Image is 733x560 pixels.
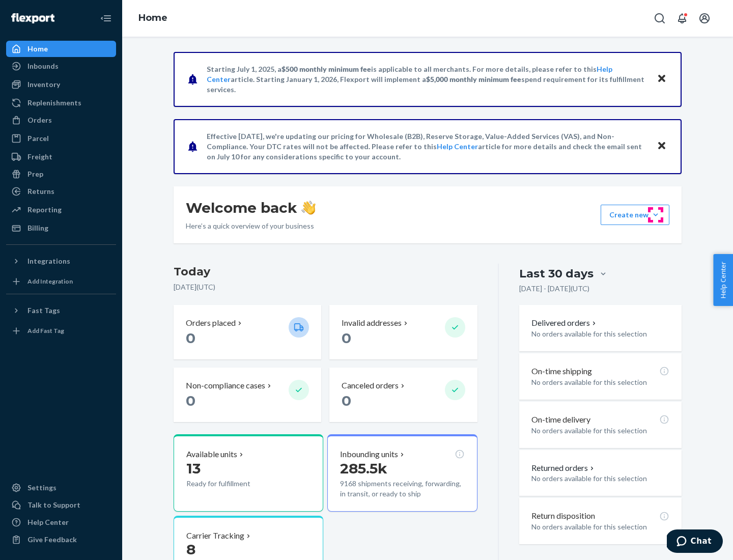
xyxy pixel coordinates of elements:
div: Add Integration [27,277,73,286]
a: Help Center [6,514,116,530]
p: Here’s a quick overview of your business [186,221,316,231]
p: Invalid addresses [342,317,402,329]
div: Settings [27,483,57,493]
a: Inventory [6,76,116,93]
a: Add Integration [6,273,116,290]
div: Fast Tags [27,305,60,316]
a: Add Fast Tag [6,323,116,339]
span: 0 [186,329,195,347]
iframe: Opens a widget where you can chat to one of our agents [667,529,723,555]
p: No orders available for this selection [531,522,669,532]
a: Billing [6,220,116,236]
span: 8 [186,541,195,558]
a: Help Center [437,142,478,151]
span: $500 monthly minimum fee [281,65,371,73]
p: [DATE] ( UTC ) [174,282,477,292]
ol: breadcrumbs [130,4,176,33]
p: No orders available for this selection [531,426,669,436]
button: Create new [601,205,669,225]
div: Help Center [27,517,69,527]
button: Integrations [6,253,116,269]
div: Returns [27,186,54,197]
img: Flexport logo [11,13,54,23]
div: Billing [27,223,48,233]
div: Freight [27,152,52,162]
p: 9168 shipments receiving, forwarding, in transit, or ready to ship [340,479,464,499]
p: Effective [DATE], we're updating our pricing for Wholesale (B2B), Reserve Storage, Value-Added Se... [207,131,647,162]
p: Non-compliance cases [186,380,265,391]
p: Orders placed [186,317,236,329]
span: 13 [186,460,201,477]
button: Invalid addresses 0 [329,305,477,359]
button: Open Search Box [650,8,670,29]
div: Parcel [27,133,49,144]
p: Starting July 1, 2025, a is applicable to all merchants. For more details, please refer to this a... [207,64,647,95]
button: Talk to Support [6,497,116,513]
span: 0 [342,329,351,347]
button: Close Navigation [96,8,116,29]
p: [DATE] - [DATE] ( UTC ) [519,284,589,294]
p: Canceled orders [342,380,399,391]
button: Open notifications [672,8,692,29]
div: Inbounds [27,61,59,71]
a: Settings [6,480,116,496]
button: Non-compliance cases 0 [174,368,321,422]
div: Home [27,44,48,54]
a: Replenishments [6,95,116,111]
button: Returned orders [531,462,596,474]
span: 0 [186,392,195,409]
div: Integrations [27,256,70,266]
h3: Today [174,264,477,280]
button: Canceled orders 0 [329,368,477,422]
div: Give Feedback [27,535,77,545]
div: Replenishments [27,98,81,108]
a: Returns [6,183,116,200]
a: Freight [6,149,116,165]
span: 0 [342,392,351,409]
a: Prep [6,166,116,182]
div: Reporting [27,205,62,215]
button: Help Center [713,254,733,306]
h1: Welcome back [186,199,316,217]
p: Available units [186,449,237,460]
button: Inbounding units285.5k9168 shipments receiving, forwarding, in transit, or ready to ship [327,434,477,512]
p: Return disposition [531,510,595,522]
div: Inventory [27,79,60,90]
p: Carrier Tracking [186,530,244,542]
a: Home [138,12,167,23]
div: Last 30 days [519,266,594,282]
button: Open account menu [694,8,715,29]
div: Orders [27,115,52,125]
button: Orders placed 0 [174,305,321,359]
p: On-time shipping [531,366,592,377]
div: Talk to Support [27,500,80,510]
p: No orders available for this selection [531,473,669,484]
a: Orders [6,112,116,128]
div: Prep [27,169,43,179]
div: Add Fast Tag [27,326,64,335]
p: No orders available for this selection [531,329,669,339]
button: Close [655,139,668,154]
button: Fast Tags [6,302,116,319]
button: Delivered orders [531,317,598,329]
a: Inbounds [6,58,116,74]
button: Available units13Ready for fulfillment [174,434,323,512]
p: Ready for fulfillment [186,479,280,489]
a: Reporting [6,202,116,218]
p: No orders available for this selection [531,377,669,387]
a: Home [6,41,116,57]
span: $5,000 monthly minimum fee [426,75,521,83]
button: Close [655,72,668,87]
a: Parcel [6,130,116,147]
span: 285.5k [340,460,387,477]
p: Inbounding units [340,449,398,460]
button: Give Feedback [6,531,116,548]
p: On-time delivery [531,414,590,426]
img: hand-wave emoji [301,201,316,215]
